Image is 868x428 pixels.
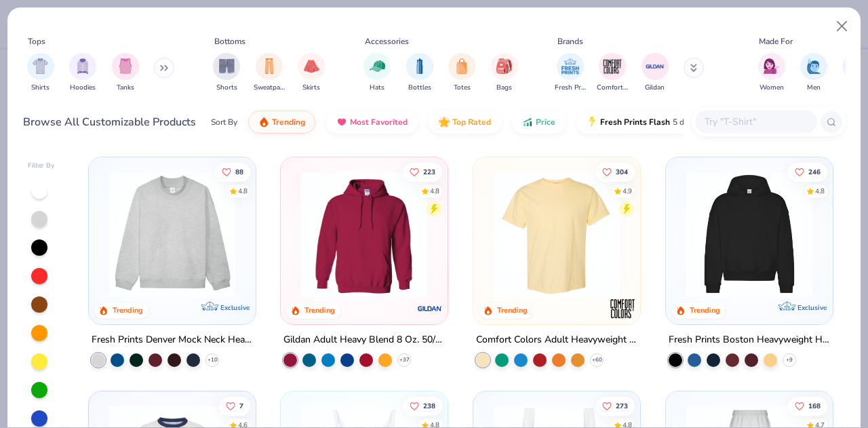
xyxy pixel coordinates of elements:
button: Top Rated [429,111,501,134]
div: filter for Gildan [642,53,669,93]
button: filter button [27,53,54,93]
button: filter button [642,53,669,93]
button: Like [403,162,443,181]
div: Fresh Prints Boston Heavyweight Hoodie [669,332,830,349]
button: Most Favorited [326,111,418,134]
img: f5d85501-0dbb-4ee4-b115-c08fa3845d83 [102,171,242,297]
span: Bottles [408,83,431,93]
div: filter for Fresh Prints [555,53,586,93]
img: Comfort Colors Image [602,56,623,77]
button: Like [215,162,250,181]
div: Filter By [28,161,55,171]
img: 029b8af0-80e6-406f-9fdc-fdf898547912 [487,171,627,297]
div: Sort By [211,116,237,128]
span: + 10 [207,356,217,364]
img: most_fav.gif [336,117,347,128]
div: Made For [759,35,793,47]
span: 238 [424,402,436,409]
div: filter for Tanks [112,53,139,93]
img: Bags Image [496,58,511,74]
div: 4.8 [238,186,248,196]
div: Gildan Adult Heavy Blend 8 Oz. 50/50 Hooded Sweatshirt [283,332,445,349]
img: a90f7c54-8796-4cb2-9d6e-4e9644cfe0fe [241,171,381,297]
button: filter button [758,53,785,93]
button: Price [512,111,566,134]
button: filter button [298,53,325,93]
span: Top Rated [452,117,491,128]
button: filter button [69,53,96,93]
span: Most Favorited [350,117,408,128]
img: Shirts Image [33,58,48,74]
div: 4.8 [431,186,440,196]
button: filter button [406,53,433,93]
img: Comfort Colors logo [609,295,636,322]
span: Hats [370,83,384,93]
button: Like [595,162,635,181]
div: filter for Women [758,53,785,93]
span: Fresh Prints [555,83,586,93]
img: Fresh Prints Image [560,56,580,77]
div: 4.8 [815,186,825,196]
span: Hoodies [70,83,96,93]
span: + 37 [399,356,410,364]
span: 304 [616,168,628,175]
span: Bags [496,83,512,93]
span: 168 [808,402,821,409]
span: Men [807,83,821,93]
div: Brands [557,35,583,47]
div: filter for Bottles [406,53,433,93]
span: Totes [454,83,471,93]
img: TopRated.gif [439,117,450,128]
span: Trending [272,117,305,128]
img: Totes Image [454,58,469,74]
span: Sweatpants [254,83,285,93]
div: filter for Sweatpants [254,53,285,93]
button: filter button [491,53,518,93]
img: Gildan Image [645,56,665,77]
button: Like [219,396,250,415]
button: filter button [800,53,827,93]
img: Gildan logo [416,295,443,322]
span: Shirts [31,83,50,93]
span: 7 [239,402,243,409]
span: 5 day delivery [673,115,723,130]
button: filter button [254,53,285,93]
img: trending.gif [258,117,269,128]
div: 4.9 [623,186,632,196]
img: Bottles Image [412,58,427,74]
span: + 9 [786,356,793,364]
img: Women Image [764,58,779,74]
button: filter button [213,53,240,93]
div: filter for Men [800,53,827,93]
div: filter for Bags [491,53,518,93]
button: filter button [363,53,391,93]
div: Browse All Customizable Products [23,114,196,130]
span: Exclusive [797,303,827,312]
div: Accessories [365,35,409,47]
img: Sweatpants Image [262,58,277,74]
div: Bottoms [214,35,245,47]
input: Try "T-Shirt" [703,114,808,130]
button: Like [403,396,443,415]
div: filter for Totes [448,53,475,93]
span: Skirts [302,83,320,93]
span: Gildan [645,83,665,93]
button: Fresh Prints Flash5 day delivery [576,111,733,134]
img: Shorts Image [219,58,235,74]
img: Tanks Image [118,58,133,74]
button: Trending [248,111,315,134]
span: + 60 [592,356,602,364]
button: filter button [112,53,139,93]
div: filter for Hats [363,53,391,93]
img: 91acfc32-fd48-4d6b-bdad-a4c1a30ac3fc [679,171,819,297]
span: Comfort Colors [597,83,628,93]
button: filter button [555,53,586,93]
span: Fresh Prints Flash [600,117,670,128]
img: Hoodies Image [75,58,90,74]
span: Exclusive [220,303,249,312]
button: Like [788,162,827,181]
div: Comfort Colors Adult Heavyweight T-Shirt [476,332,637,349]
div: Tops [28,35,45,47]
div: filter for Hoodies [69,53,96,93]
button: filter button [597,53,628,93]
